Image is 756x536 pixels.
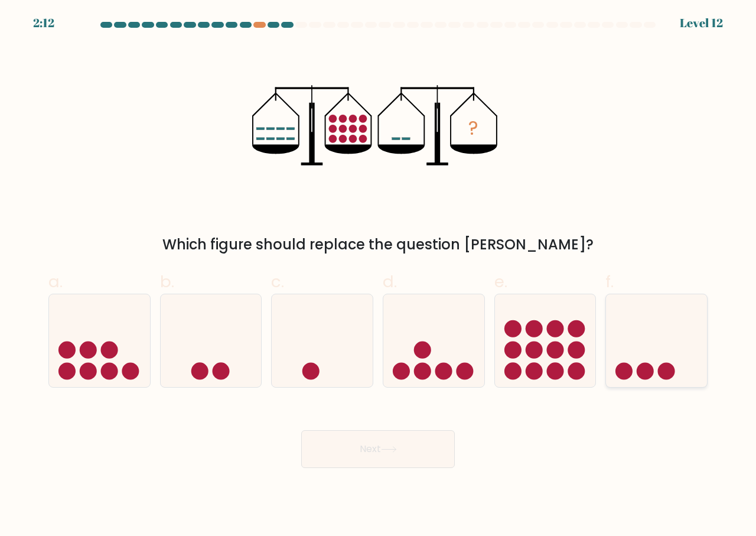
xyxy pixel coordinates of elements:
span: c. [271,270,284,293]
div: 2:12 [33,14,54,32]
div: Level 12 [680,14,723,32]
button: Next [301,430,455,468]
span: a. [48,270,63,293]
tspan: ? [469,115,479,141]
span: e. [494,270,507,293]
span: d. [383,270,397,293]
span: f. [605,270,614,293]
span: b. [160,270,174,293]
div: Which figure should replace the question [PERSON_NAME]? [56,234,700,255]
